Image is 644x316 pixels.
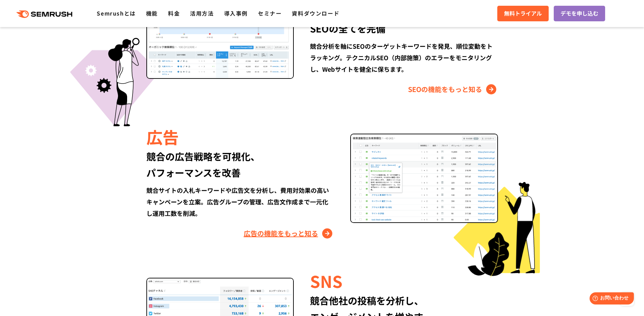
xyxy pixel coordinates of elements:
a: デモを申し込む [554,6,605,21]
a: セミナー [258,9,282,17]
div: 広告 [146,125,334,148]
div: 競合の広告戦略を可視化、 パフォーマンスを改善 [146,148,334,181]
a: 広告の機能をもっと知る [244,228,334,239]
a: 機能 [146,9,158,17]
div: 競合分析を軸にSEOのターゲットキーワードを発見、順位変動をトラッキング。テクニカルSEO（内部施策）のエラーをモニタリングし、Webサイトを健全に保ちます。 [310,40,498,75]
a: 資料ダウンロード [292,9,339,17]
a: SEOの機能をもっと知る [408,84,498,95]
a: 活用方法 [190,9,214,17]
span: 無料トライアル [504,9,542,18]
a: Semrushとは [97,9,136,17]
a: 導入事例 [224,9,248,17]
div: SNS [310,269,498,292]
a: 料金 [168,9,180,17]
div: 競合サイトの入札キーワードや広告文を分析し、費用対効果の高いキャンペーンを立案。広告グループの管理、広告文作成まで一元化し運用工数を削減。 [146,184,334,219]
span: デモを申し込む [560,9,598,18]
a: 無料トライアル [497,6,549,21]
iframe: Help widget launcher [584,290,637,309]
